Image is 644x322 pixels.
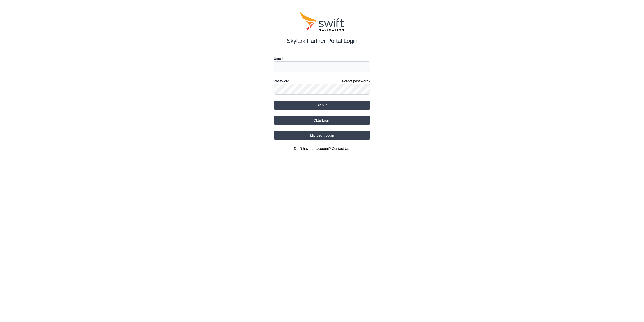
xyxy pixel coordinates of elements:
[274,36,370,45] h2: Skylark Partner Portal Login
[274,146,370,151] section: Don't have an account?
[274,101,370,110] button: Sign in
[342,79,370,84] a: Forgot password?
[274,78,289,84] label: Password
[274,55,370,61] label: Email
[332,147,349,151] a: Contact Us
[274,116,370,125] button: Okta Login
[274,131,370,140] button: Microsoft Login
